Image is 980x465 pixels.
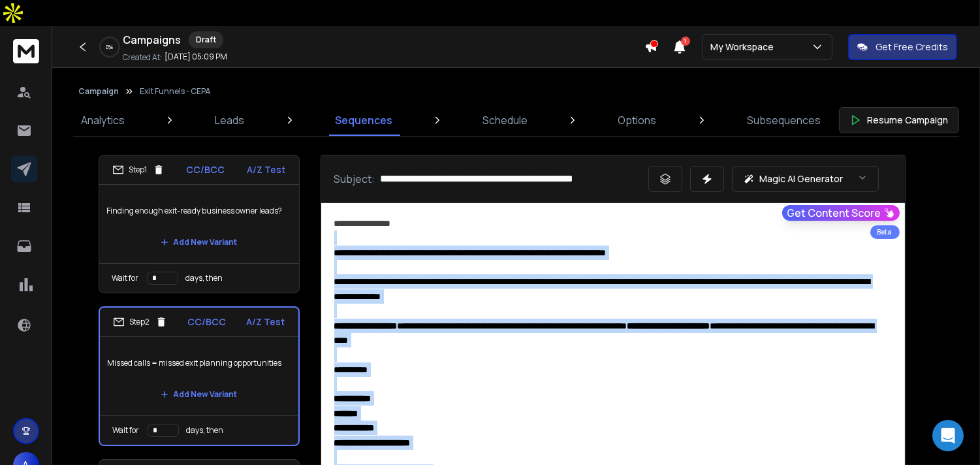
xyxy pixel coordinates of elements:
[610,104,665,136] a: Options
[112,164,165,176] div: Step 1
[782,205,900,221] button: Get Content Score
[113,316,167,328] div: Step 2
[112,273,139,283] p: Wait for
[108,345,291,381] p: Missed calls = missed exit planning opportunities
[681,37,690,46] span: 1
[482,112,528,128] p: Schedule
[334,171,375,187] p: Subject:
[123,32,181,48] h1: Campaigns
[732,166,879,192] button: Magic AI Generator
[876,40,948,54] p: Get Free Credits
[107,193,291,229] p: Finding enough exit-ready business owner leads?
[710,40,779,54] p: My Workspace
[870,225,900,239] div: Beta
[187,425,224,436] p: days, then
[747,112,821,128] p: Subsequences
[113,425,140,436] p: Wait for
[99,306,300,446] li: Step2CC/BCCA/Z TestMissed calls = missed exit planning opportunitiesAdd New VariantWait fordays, ...
[215,112,244,128] p: Leads
[81,112,125,128] p: Analytics
[247,163,286,176] p: A/Z Test
[739,104,829,136] a: Subsequences
[106,43,114,51] p: 0 %
[140,86,211,97] p: Exit Funnels - CEPA
[932,420,964,451] div: Open Intercom Messenger
[187,315,226,329] p: CC/BCC
[189,31,223,48] div: Draft
[123,52,162,63] p: Created At:
[760,172,844,185] p: Magic AI Generator
[150,229,248,255] button: Add New Variant
[247,315,285,329] p: A/Z Test
[475,104,535,136] a: Schedule
[73,104,133,136] a: Analytics
[78,86,119,97] button: Campaign
[327,104,400,136] a: Sequences
[165,52,227,62] p: [DATE] 05:09 PM
[187,163,225,176] p: CC/BCC
[186,273,223,283] p: days, then
[99,155,300,293] li: Step1CC/BCCA/Z TestFinding enough exit-ready business owner leads?Add New VariantWait fordays, then
[618,112,657,128] p: Options
[150,381,248,408] button: Add New Variant
[207,104,252,136] a: Leads
[335,112,392,128] p: Sequences
[848,34,957,60] button: Get Free Credits
[839,107,959,133] button: Resume Campaign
